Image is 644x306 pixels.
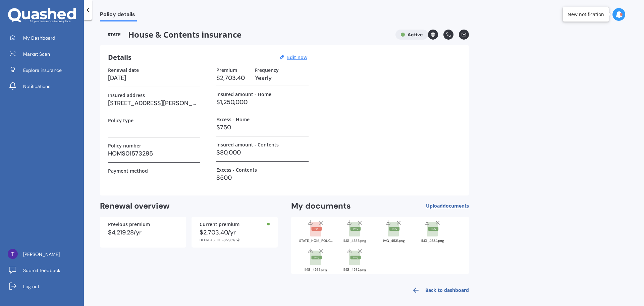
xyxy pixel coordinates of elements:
[568,11,604,18] div: New notification
[5,248,84,261] a: [PERSON_NAME]
[416,239,449,243] div: IMG_4534.png
[108,73,200,83] h3: [DATE]
[287,54,307,60] u: Edit now
[426,203,469,209] span: Upload
[8,249,18,259] img: ACg8ocKc8TGOoN8qYyu0NPDCHRcZk5wNuzM2ZpjgNccFVPon0LpLtw=s96-c
[108,92,145,98] label: Insured address
[216,67,237,73] label: Premium
[222,238,235,242] span: -35.93%
[5,31,84,45] a: My Dashboard
[216,73,250,83] h3: $2,703.40
[23,267,60,274] span: Submit feedback
[23,283,39,290] span: Log out
[216,142,279,147] label: Insured amount - Contents
[338,239,372,243] div: IMG_4535.png
[23,67,62,74] span: Explore insurance
[200,229,270,242] div: $2,703.40/yr
[108,148,200,159] h3: HOMS01573295
[443,203,469,209] span: documents
[23,35,55,41] span: My Dashboard
[100,30,128,40] img: State-text-1.webp
[100,201,278,211] h2: Renewal overview
[216,117,250,122] label: Excess - Home
[216,167,257,173] label: Excess - Contents
[108,53,131,62] h3: Details
[108,168,148,174] label: Payment method
[285,54,309,60] button: Edit now
[216,97,309,107] h3: $1,250,000
[5,80,84,93] a: Notifications
[100,11,137,20] span: Policy details
[216,147,309,158] h3: $80,000
[100,30,390,40] span: House & Contents insurance
[108,118,133,123] label: Policy type
[108,98,200,108] h3: [STREET_ADDRESS][PERSON_NAME]
[216,122,309,132] h3: $750
[200,222,270,227] div: Current premium
[299,239,333,243] div: STATE_HOM_POLICY_SCHEDULE_HOMS01573295_20250822110409597.pdf
[377,239,411,243] div: IMG_4531.png
[426,201,469,211] button: Uploaddocuments
[299,268,333,271] div: IMG_4533.png
[5,280,84,293] a: Log out
[5,47,84,61] a: Market Scan
[5,264,84,277] a: Submit feedback
[200,238,222,242] span: DECREASE OF
[23,51,50,57] span: Market Scan
[108,143,141,148] label: Policy number
[408,282,469,298] a: Back to dashboard
[291,201,351,211] h2: My documents
[338,268,372,271] div: IMG_4532.png
[108,222,178,227] div: Previous premium
[23,83,50,90] span: Notifications
[255,73,309,83] h3: Yearly
[216,173,309,183] h3: $500
[255,67,279,73] label: Frequency
[5,63,84,77] a: Explore insurance
[108,67,139,73] label: Renewal date
[23,251,60,258] span: [PERSON_NAME]
[216,91,271,97] label: Insured amount - Home
[108,229,178,235] div: $4,219.28/yr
